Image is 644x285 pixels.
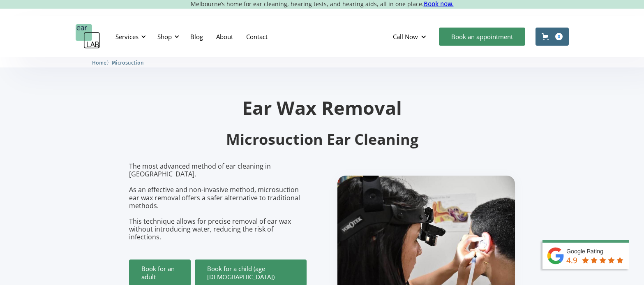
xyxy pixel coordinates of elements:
[184,25,210,49] a: Blog
[111,24,148,49] div: Services
[112,58,144,66] a: Microsuction
[112,60,144,66] span: Microsuction
[393,32,418,41] div: Call Now
[115,32,138,41] div: Services
[536,28,569,46] a: Open cart
[129,98,515,117] h1: Ear Wax Removal
[157,32,172,41] div: Shop
[210,25,240,49] a: About
[129,162,307,241] p: The most advanced method of ear cleaning in [GEOGRAPHIC_DATA]. As an effective and non-invasive m...
[439,28,525,46] a: Book an appointment
[240,25,274,49] a: Contact
[129,130,515,149] h2: Microsuction Ear Cleaning
[92,60,106,66] span: Home
[92,58,106,66] a: Home
[555,33,563,40] div: 0
[386,24,435,49] div: Call Now
[76,24,100,49] a: home
[152,24,182,49] div: Shop
[92,58,112,67] li: 〉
